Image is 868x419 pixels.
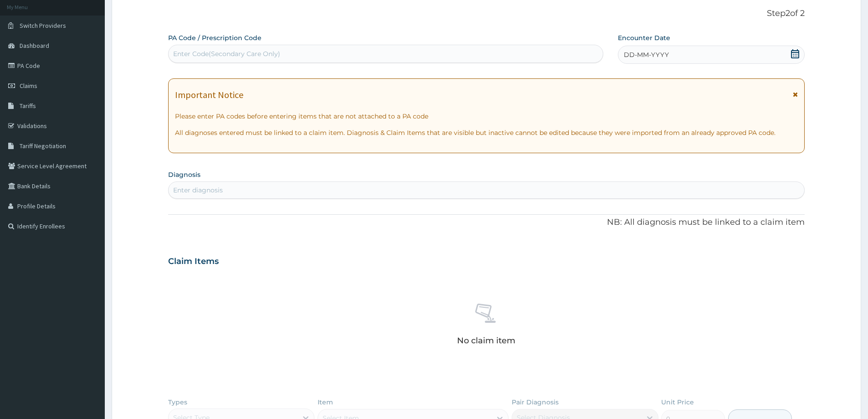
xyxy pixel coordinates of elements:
p: All diagnoses entered must be linked to a claim item. Diagnosis & Claim Items that are visible bu... [175,128,798,137]
span: Claims [20,82,37,90]
p: Please enter PA codes before entering items that are not attached to a PA code [175,112,798,121]
h1: Important Notice [175,90,243,100]
p: NB: All diagnosis must be linked to a claim item [168,217,805,228]
span: Tariff Negotiation [20,142,66,150]
span: DD-MM-YYYY [624,50,669,59]
div: Enter diagnosis [173,186,223,195]
span: Tariffs [20,102,36,110]
h3: Claim Items [168,257,219,267]
p: No claim item [457,336,515,345]
span: Switch Providers [20,21,66,30]
label: Diagnosis [168,170,200,179]
span: Dashboard [20,41,49,50]
div: Enter Code(Secondary Care Only) [173,49,280,58]
label: PA Code / Prescription Code [168,33,262,42]
label: Encounter Date [618,33,670,42]
p: Step 2 of 2 [168,9,805,19]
